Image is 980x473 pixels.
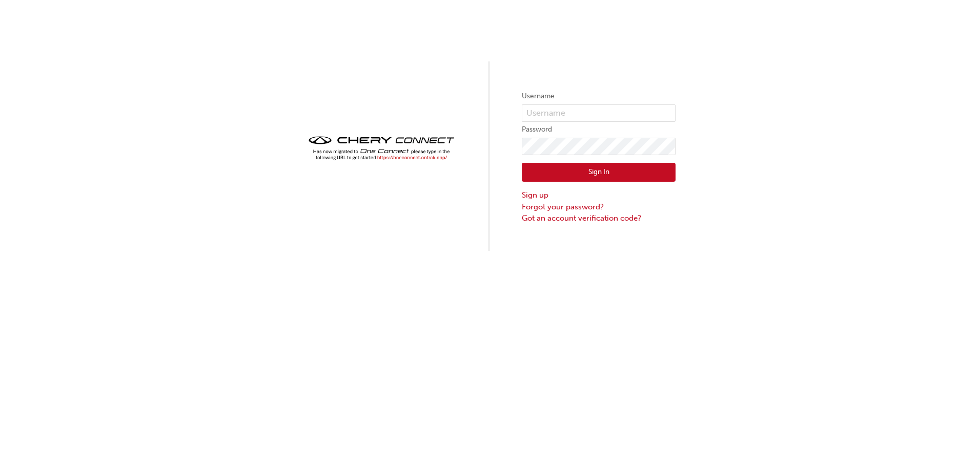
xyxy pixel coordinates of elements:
label: Username [522,90,676,102]
a: Forgot your password? [522,201,676,213]
input: Username [522,104,676,122]
a: Got an account verification code? [522,212,676,224]
button: Sign In [522,163,676,182]
label: Password [522,123,676,136]
img: cheryconnect [304,133,458,163]
a: Sign up [522,189,676,201]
